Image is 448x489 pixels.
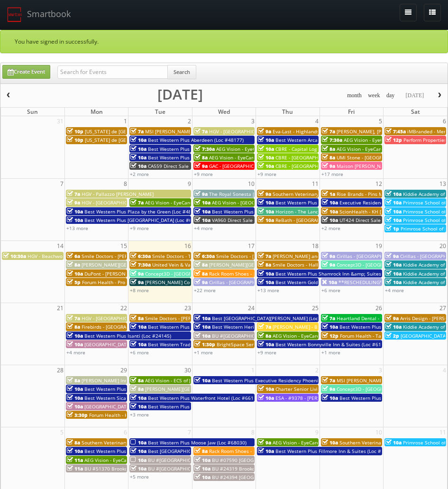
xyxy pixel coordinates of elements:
[2,65,50,79] a: Create Event
[67,315,80,322] span: 7a
[82,199,183,206] span: HGV - [GEOGRAPHIC_DATA] and Racquet Club
[258,217,274,223] span: 10a
[258,137,274,143] span: 10a
[273,191,428,197] span: Southern Veterinary Partners - [GEOGRAPHIC_DATA][PERSON_NAME]
[148,163,272,169] span: CA559 Direct Sale Comfort Suites [GEOGRAPHIC_DATA]
[258,128,271,135] span: 9a
[130,448,146,454] span: 10a
[89,412,224,418] span: Forum Health - Hormones by Design - New Braunfels Clinic
[130,128,144,135] span: 7a
[385,439,402,446] span: 10a
[209,261,293,268] span: [PERSON_NAME][GEOGRAPHIC_DATA]
[67,199,80,206] span: 9a
[402,90,427,101] button: [DATE]
[209,279,275,286] span: Cirillas - [GEOGRAPHIC_DATA]
[194,191,208,197] span: 9a
[258,341,274,348] span: 10a
[56,241,64,251] span: 14
[194,253,215,259] span: 6:30a
[130,386,144,392] span: 8a
[15,37,433,46] p: You have signed in successfully.
[275,279,373,286] span: Best Western Gold Poppy Inn (Loc #03153)
[194,315,210,322] span: 10a
[59,179,64,189] span: 7
[148,154,275,161] span: Best Western Plus Valemount Inn & Suites (Loc #62120)
[212,315,338,322] span: Best [GEOGRAPHIC_DATA][PERSON_NAME] (Loc #62096)
[130,287,149,294] a: +8 more
[67,412,88,418] span: 3:30p
[385,287,404,294] a: +4 more
[183,365,192,375] span: 30
[385,332,399,339] span: 2p
[322,199,338,206] span: 10a
[194,279,208,286] span: 9a
[337,191,422,197] span: Rise Brands - Pins Mechanical Dayton
[67,261,80,268] span: 8a
[194,323,210,330] span: 10a
[155,108,165,116] span: Tue
[84,386,184,392] span: Best Western Plus Bellingham (Loc #48188)
[194,349,213,356] a: +1 more
[385,199,402,206] span: 10a
[67,279,81,286] span: 5p
[385,217,402,223] span: 10a
[385,191,402,197] span: 10a
[27,108,38,116] span: Sun
[152,253,313,259] span: Smile Doctors - Tampa [PERSON_NAME] [PERSON_NAME] Orthodontics
[148,137,244,143] span: Best Western Plus Aberdeen (Loc #48177)
[67,386,83,392] span: 10a
[209,154,369,161] span: AEG Vision - EyeCare Specialties of [US_STATE] - In Focus Vision Center
[385,128,406,135] span: 7:45a
[123,116,128,126] span: 1
[411,108,420,116] span: Sat
[84,341,131,348] span: [GEOGRAPHIC_DATA]
[194,225,213,231] a: +4 more
[148,341,238,348] span: Best Western Tradewinds (Loc #05429)
[84,448,187,454] span: Best Western Plus Heritage Inn (Loc #44463)
[322,279,337,286] span: 10a
[218,108,230,116] span: Wed
[194,287,216,294] a: +22 more
[258,163,274,169] span: 10a
[82,439,199,446] span: Southern Veterinary Partners - [GEOGRAPHIC_DATA]
[258,279,274,286] span: 10a
[275,270,412,277] span: Best Western Plus Shamrock Inn &amp; Suites (Loc #44518)
[321,225,340,231] a: +2 more
[183,303,192,313] span: 23
[130,323,146,330] span: 10a
[194,457,210,463] span: 10a
[442,116,447,126] span: 6
[247,179,256,189] span: 10
[282,108,293,116] span: Thu
[258,261,271,268] span: 8a
[383,90,398,101] button: day
[194,199,210,206] span: 10a
[84,457,253,463] span: AEG Vision - EyeCare Specialties of [US_STATE] – [PERSON_NAME] EyeCare
[67,403,83,410] span: 10a
[322,163,335,169] span: 9a
[194,448,208,454] span: 8a
[322,217,338,223] span: 10a
[187,116,192,126] span: 2
[145,377,296,384] span: AEG Vision - ECS of [US_STATE] - [US_STATE] Valley Family Eye Care
[375,179,383,189] span: 12
[67,448,83,454] span: 10a
[322,253,335,259] span: 9a
[194,171,213,177] a: +9 more
[322,261,335,268] span: 9a
[212,217,291,223] span: VA960 Direct Sale MainStay Suites
[275,163,427,169] span: CBRE - [GEOGRAPHIC_DATA][STREET_ADDRESS][GEOGRAPHIC_DATA]
[194,377,210,384] span: 10a
[375,303,383,313] span: 26
[7,7,22,22] img: smartbook-logo.png
[314,116,320,126] span: 4
[275,448,397,454] span: Best Western Plus Fillmore Inn & Suites (Loc #06191)
[56,303,64,313] span: 21
[348,108,355,116] span: Fri
[258,191,271,197] span: 9a
[82,253,240,259] span: Smile Doctors - [PERSON_NAME] Chapel [PERSON_NAME] Orthodontic
[337,261,412,268] span: Concept3D - [GEOGRAPHIC_DATA]
[258,270,274,277] span: 10a
[194,208,210,215] span: 10a
[340,332,405,339] span: Forum Health - Tampa Clinic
